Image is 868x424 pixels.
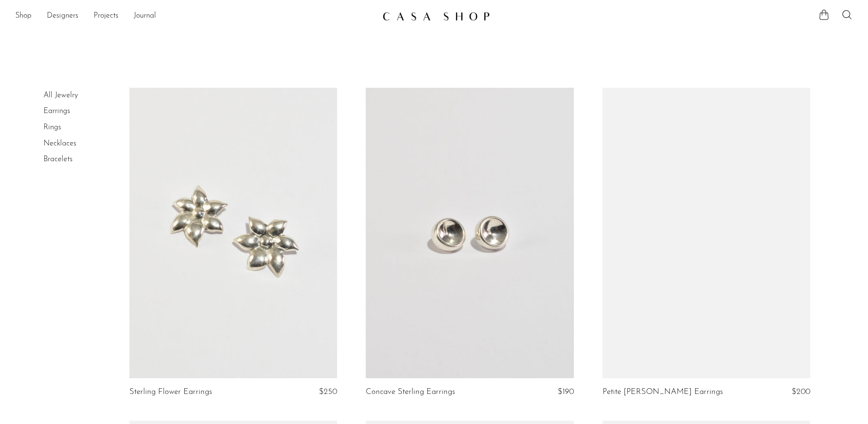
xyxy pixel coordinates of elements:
[43,140,76,147] a: Necklaces
[792,388,810,396] span: $200
[43,124,61,131] a: Rings
[43,92,78,99] a: All Jewelry
[134,10,156,22] a: Journal
[129,388,212,396] a: Sterling Flower Earrings
[43,155,73,163] a: Bracelets
[558,388,574,396] span: $190
[43,107,70,115] a: Earrings
[319,388,337,396] span: $250
[15,8,375,24] nav: Desktop navigation
[603,388,723,396] a: Petite [PERSON_NAME] Earrings
[15,8,375,24] ul: NEW HEADER MENU
[366,388,455,396] a: Concave Sterling Earrings
[47,10,78,22] a: Designers
[94,10,118,22] a: Projects
[15,10,32,22] a: Shop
